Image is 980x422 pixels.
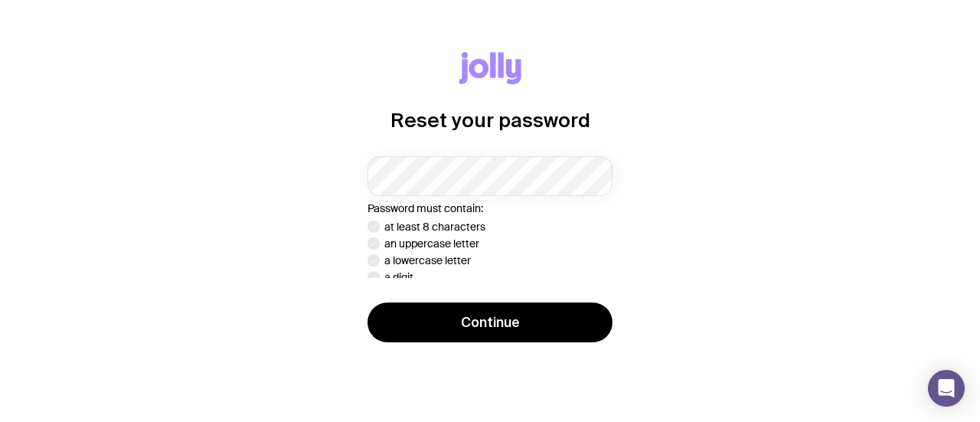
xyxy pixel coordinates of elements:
p: Password must contain: [367,202,612,214]
h1: Reset your password [390,109,590,132]
p: a lowercase letter [384,254,471,267]
p: a digit [384,271,413,283]
p: at least 8 characters [384,221,485,233]
div: Open Intercom Messenger [928,370,965,407]
button: Continue [367,303,612,342]
p: an uppercase letter [384,237,479,250]
span: Continue [461,313,520,332]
